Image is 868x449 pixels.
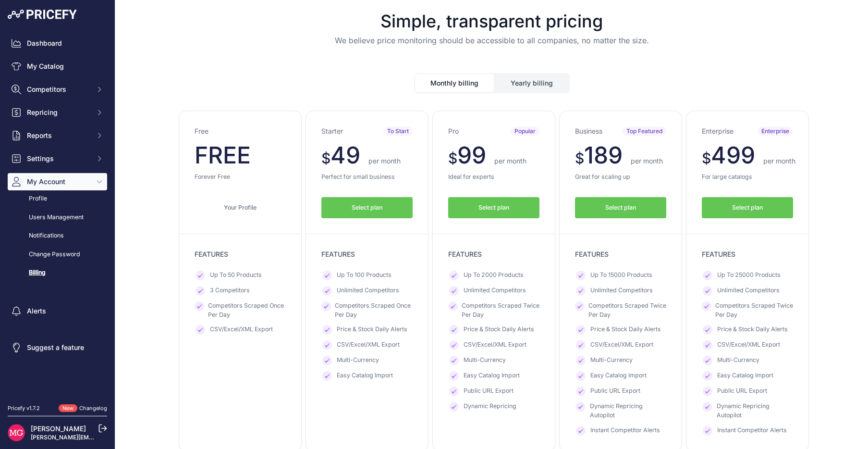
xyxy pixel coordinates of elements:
[590,286,653,296] span: Unlimited Competitors
[208,301,286,319] span: Competitors Scraped Once Per Day
[717,325,788,335] span: Price & Stock Daily Alerts
[590,371,647,381] span: Easy Catalog Import
[321,197,413,219] button: Select plan
[321,150,330,167] span: $
[494,157,526,165] span: per month
[464,402,516,412] span: Dynamic Repricing
[8,264,107,281] a: Billing
[27,131,90,140] span: Reports
[462,301,539,319] span: Competitors Scraped Twice Per Day
[123,12,860,31] h1: Simple, transparent pricing
[590,356,633,365] span: Multi-Currency
[415,74,494,92] button: Monthly billing
[448,197,539,219] button: Select plan
[8,404,40,412] div: Pricefy v1.7.2
[464,286,526,296] span: Unlimited Competitors
[495,74,569,92] button: Yearly billing
[575,197,666,219] button: Select plan
[717,286,780,296] span: Unlimited Competitors
[27,154,90,163] span: Settings
[27,85,90,94] span: Competitors
[8,339,107,356] a: Suggest a feature
[702,126,734,136] h3: Enterprise
[448,150,457,167] span: $
[717,371,773,381] span: Easy Catalog Import
[352,203,382,212] span: Select plan
[195,126,208,136] h3: Free
[715,301,793,319] span: Competitors Scraped Twice Per Day
[448,249,539,259] p: FEATURES
[590,340,653,350] span: CSV/Excel/XML Export
[337,286,399,296] span: Unlimited Competitors
[590,387,640,396] span: Public URL Export
[8,173,107,190] button: My Account
[464,340,526,350] span: CSV/Excel/XML Export
[321,173,413,182] p: Perfect for small business
[623,126,666,136] span: Top Featured
[27,108,90,117] span: Repricing
[195,197,286,219] a: Your Profile
[210,271,262,280] span: Up To 50 Products
[464,271,524,280] span: Up To 2000 Products
[8,227,107,244] a: Notifications
[590,426,660,436] span: Instant Competitor Alerts
[464,325,534,335] span: Price & Stock Daily Alerts
[195,141,251,169] span: FREE
[575,126,602,136] h3: Business
[8,81,107,98] button: Competitors
[8,190,107,207] a: Profile
[337,271,391,280] span: Up To 100 Products
[448,173,539,182] p: Ideal for experts
[464,387,513,396] span: Public URL Export
[8,127,107,144] button: Reports
[8,104,107,121] button: Repricing
[605,203,636,212] span: Select plan
[321,249,413,259] p: FEATURES
[590,271,652,280] span: Up To 15000 Products
[464,356,506,365] span: Multi-Currency
[631,157,663,165] span: per month
[8,150,107,167] button: Settings
[702,249,793,259] p: FEATURES
[717,426,787,436] span: Instant Competitor Alerts
[702,150,711,167] span: $
[590,325,661,335] span: Price & Stock Daily Alerts
[210,325,273,335] span: CSV/Excel/XML Export
[8,10,77,19] img: Pricefy Logo
[702,173,793,182] p: For large catalogs
[575,150,584,167] span: $
[478,203,509,212] span: Select plan
[337,371,393,381] span: Easy Catalog Import
[511,126,539,136] span: Popular
[717,340,780,350] span: CSV/Excel/XML Export
[59,404,77,412] span: New
[31,424,86,433] a: [PERSON_NAME]
[337,356,379,365] span: Multi-Currency
[195,249,286,259] p: FEATURES
[321,126,343,136] h3: Starter
[457,141,486,169] span: 99
[27,177,90,187] span: My Account
[763,157,795,165] span: per month
[717,387,767,396] span: Public URL Export
[717,402,793,420] span: Dynamic Repricing Autopilot
[588,301,666,319] span: Competitors Scraped Twice Per Day
[717,356,759,365] span: Multi-Currency
[8,35,107,393] nav: Sidebar
[337,325,407,335] span: Price & Stock Daily Alerts
[711,141,755,169] span: 499
[590,402,666,420] span: Dynamic Repricing Autopilot
[8,209,107,226] a: Users Management
[123,35,860,46] p: We believe price monitoring should be accessible to all companies, no matter the size.
[448,126,459,136] h3: Pro
[31,434,179,441] a: [PERSON_NAME][EMAIL_ADDRESS][DOMAIN_NAME]
[368,157,401,165] span: per month
[575,173,666,182] p: Great for scaling up
[758,126,793,136] span: Enterprise
[8,246,107,263] a: Change Password
[330,141,360,169] span: 49
[335,301,413,319] span: Competitors Scraped Once Per Day
[717,271,781,280] span: Up To 25000 Products
[732,203,763,212] span: Select plan
[210,286,250,296] span: 3 Competitors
